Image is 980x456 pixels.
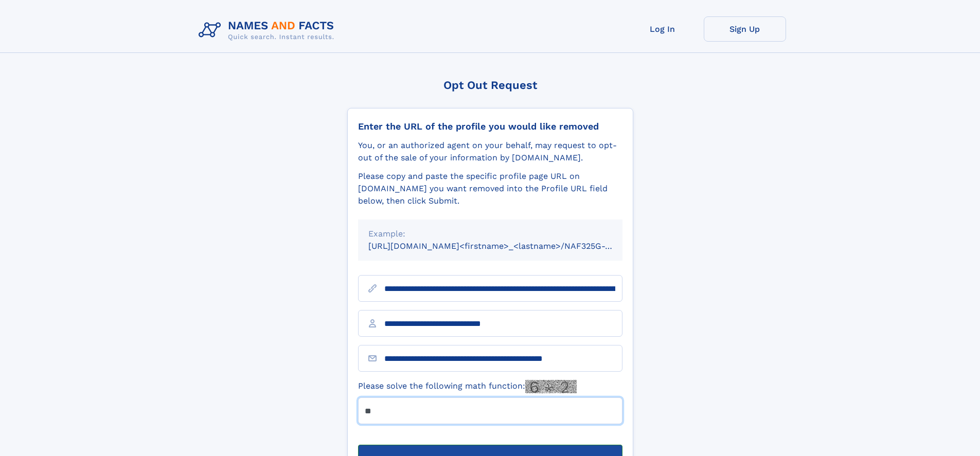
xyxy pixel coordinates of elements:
label: Please solve the following math function: [358,380,577,393]
a: Sign Up [704,16,786,42]
small: [URL][DOMAIN_NAME]<firstname>_<lastname>/NAF325G-xxxxxxxx [368,241,642,251]
div: Example: [368,228,612,240]
div: Enter the URL of the profile you would like removed [358,121,622,132]
img: Logo Names and Facts [194,16,343,44]
div: Please copy and paste the specific profile page URL on [DOMAIN_NAME] you want removed into the Pr... [358,170,622,207]
a: Log In [621,16,704,42]
div: Opt Out Request [347,79,633,92]
div: You, or an authorized agent on your behalf, may request to opt-out of the sale of your informatio... [358,139,622,164]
